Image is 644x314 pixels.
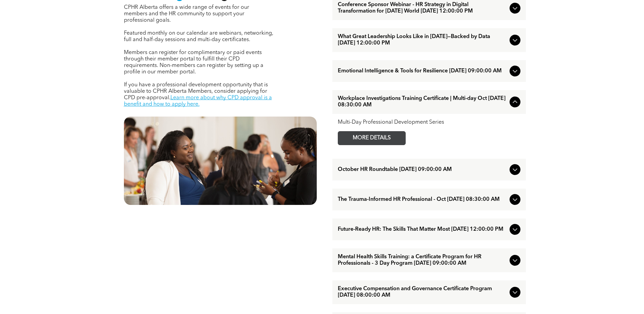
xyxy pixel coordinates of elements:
[338,254,507,267] span: Mental Health Skills Training: a Certificate Program for HR Professionals - 3 Day Program [DATE] ...
[338,226,507,233] span: Future-Ready HR: The Skills That Matter Most [DATE] 12:00:00 PM
[345,132,399,145] span: MORE DETAILS
[338,68,507,74] span: Emotional Intelligence & Tools for Resilience [DATE] 09:00:00 AM
[338,34,507,47] span: What Great Leadership Looks Like in [DATE]—Backed by Data [DATE] 12:00:00 PM
[338,131,406,145] a: MORE DETAILS
[124,95,272,107] a: Learn more about why CPD approval is a benefit and how to apply here.
[338,95,507,108] span: Workplace Investigations Training Certificate | Multi-day Oct [DATE] 08:30:00 AM
[124,82,268,101] span: If you have a professional development opportunity that is valuable to CPHR Alberta Members, cons...
[338,167,507,173] span: October HR Roundtable [DATE] 09:00:00 AM
[338,286,507,299] span: Executive Compensation and Governance Certificate Program [DATE] 08:00:00 AM
[124,5,249,23] span: CPHR Alberta offers a wide range of events for our members and the HR community to support your p...
[338,196,507,203] span: The Trauma-Informed HR Professional - Oct [DATE] 08:30:00 AM
[338,2,507,15] span: Conference Sponsor Webinar - HR Strategy in Digital Transformation for [DATE] World [DATE] 12:00:...
[338,119,520,126] div: Multi-Day Professional Development Series
[124,50,263,75] span: Members can register for complimentary or paid events through their member portal to fulfill thei...
[124,31,273,42] span: Featured monthly on our calendar are webinars, networking, full and half-day sessions and multi-d...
